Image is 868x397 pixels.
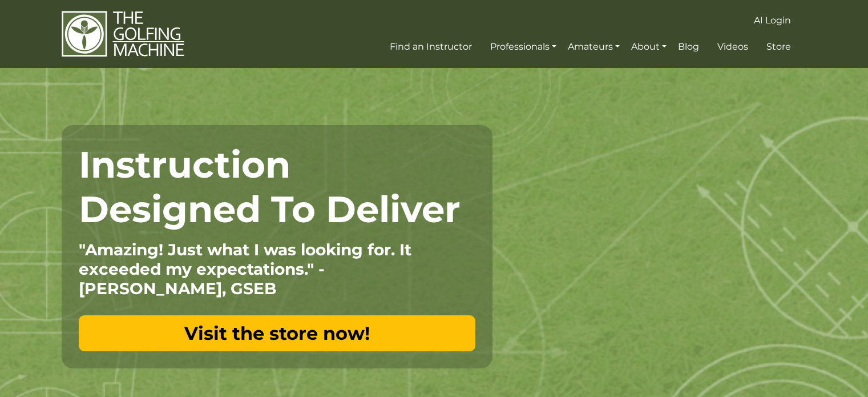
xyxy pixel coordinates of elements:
[678,41,699,52] span: Blog
[79,240,475,298] p: "Amazing! Just what I was looking for. It exceeded my expectations." - [PERSON_NAME], GSEB
[717,41,748,52] span: Videos
[766,41,791,52] span: Store
[565,37,623,57] a: Amateurs
[754,15,791,26] span: AI Login
[62,10,184,58] img: The Golfing Machine
[390,41,472,52] span: Find an Instructor
[487,37,559,57] a: Professionals
[79,315,475,351] a: Visit the store now!
[79,142,475,231] h1: Instruction Designed To Deliver
[751,10,794,31] a: AI Login
[387,37,475,57] a: Find an Instructor
[764,37,794,57] a: Store
[714,37,751,57] a: Videos
[675,37,702,57] a: Blog
[628,37,669,57] a: About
